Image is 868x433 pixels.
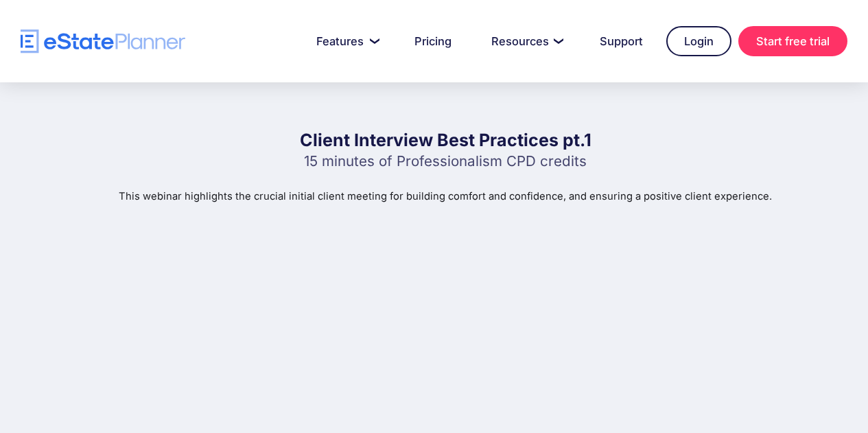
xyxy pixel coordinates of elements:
[300,27,391,55] a: Features
[300,128,591,152] h1: Client Interview Best Practices pt.1
[119,189,772,204] p: This webinar highlights the crucial initial client meeting for building comfort and confidence, a...
[475,27,576,55] a: Resources
[666,26,731,56] a: Login
[738,26,847,56] a: Start free trial
[300,152,591,170] p: 15 minutes of Professionalism CPD credits
[398,27,468,55] a: Pricing
[583,27,659,55] a: Support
